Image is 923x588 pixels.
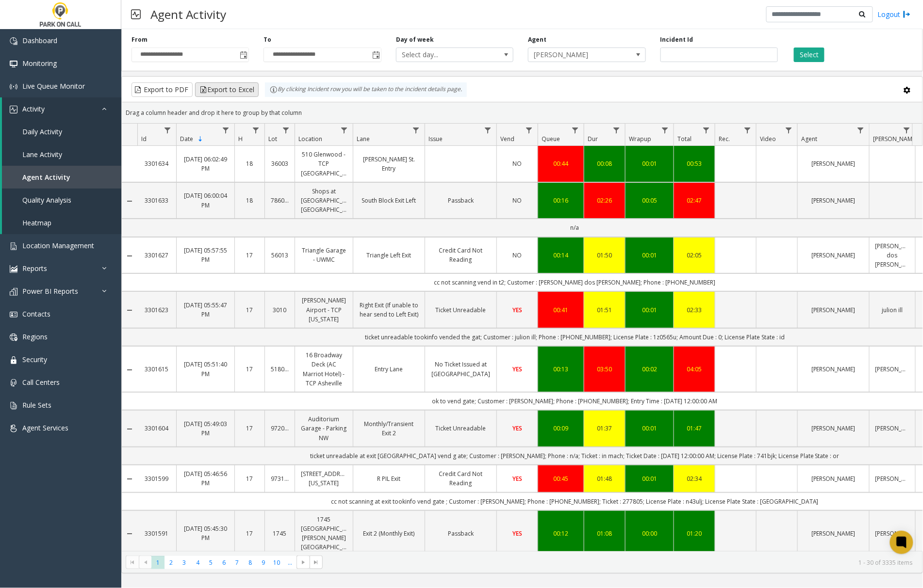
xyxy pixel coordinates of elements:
a: [PERSON_NAME] St. Entry [359,155,419,173]
a: Exit 2 (Monthly Exit) [359,529,419,538]
span: Date [180,135,193,143]
span: Total [677,135,692,143]
a: NO [503,251,532,260]
span: Dur [588,135,598,143]
label: Incident Id [660,35,693,44]
span: Vend [500,135,514,143]
span: Live Queue Monitor [22,81,85,91]
span: Go to the last page [313,558,320,566]
a: [DATE] 05:45:30 PM [182,524,229,542]
a: 02:05 [680,251,709,260]
a: R PIL Exit [359,474,419,483]
div: 00:01 [631,159,668,168]
a: 3301633 [143,196,170,205]
label: To [264,35,271,44]
span: Wrapup [629,135,651,143]
div: 00:53 [680,159,709,168]
h3: Agent Activity [146,2,231,26]
div: 00:14 [544,251,578,260]
span: Monitoring [22,59,57,68]
a: 17 [241,305,259,315]
a: 1745 [GEOGRAPHIC_DATA][PERSON_NAME][GEOGRAPHIC_DATA] [301,515,347,552]
a: [PERSON_NAME] [875,365,909,374]
a: [PERSON_NAME] [804,474,863,483]
img: 'icon' [10,83,17,91]
a: 3301591 [143,529,170,538]
a: 00:12 [544,529,578,538]
a: 17 [241,365,259,374]
div: 00:01 [631,424,668,433]
a: 01:51 [590,305,619,315]
span: Daily Activity [22,127,62,136]
div: 00:09 [544,424,578,433]
span: Reports [22,264,47,273]
a: [PERSON_NAME] [875,529,909,538]
span: Toggle popup [238,48,248,62]
a: 786001 [271,196,289,205]
a: Collapse Details [122,306,137,314]
a: Total Filter Menu [700,124,713,137]
div: 01:37 [590,424,619,433]
div: 00:41 [544,305,578,315]
a: 18 [241,159,259,168]
a: 3301615 [143,365,170,374]
a: Location Filter Menu [338,124,351,137]
span: [PERSON_NAME] [528,48,622,62]
span: Activity [22,104,45,113]
span: Heatmap [22,218,51,227]
a: [PERSON_NAME] [804,365,863,374]
img: 'icon' [10,37,17,45]
a: Collapse Details [122,425,137,433]
a: [DATE] 06:00:04 PM [182,191,229,209]
span: Lane Activity [22,150,62,159]
a: Passback [431,529,491,538]
img: 'icon' [10,402,17,410]
div: 00:01 [631,305,668,315]
img: 'icon' [10,311,17,318]
div: 01:48 [590,474,619,483]
span: Call Centers [22,378,60,387]
img: 'icon' [10,242,17,250]
img: 'icon' [10,334,17,341]
a: Credit Card Not Reading [431,469,491,488]
a: 3301599 [143,474,170,483]
span: Contacts [22,309,50,318]
a: YES [503,529,532,538]
div: 01:47 [680,424,709,433]
div: By clicking Incident row you will be taken to the incident details page. [265,82,467,97]
span: Page 4 [191,556,204,569]
a: 17 [241,251,259,260]
a: 00:01 [631,251,668,260]
img: 'icon' [10,106,17,113]
a: 03:50 [590,365,619,374]
span: Agent [801,135,817,143]
a: YES [503,365,532,374]
a: 518016 [271,365,289,374]
a: 972013 [271,424,289,433]
a: 00:08 [590,159,619,168]
span: Page 8 [244,556,257,569]
a: Collapse Details [122,252,137,260]
a: [PERSON_NAME] [804,251,863,260]
a: Lot Filter Menu [280,124,293,137]
img: 'icon' [10,265,17,273]
a: Logout [878,9,911,19]
a: South Block Exit Left [359,196,419,205]
a: 02:26 [590,196,619,205]
a: Activity [2,97,121,120]
span: Location Management [22,241,94,250]
a: 17 [241,424,259,433]
a: Wrapup Filter Menu [659,124,672,137]
a: 02:33 [680,305,709,315]
a: Agent Filter Menu [854,124,867,137]
img: logout [903,9,911,19]
label: Agent [528,35,546,44]
a: 18 [241,196,259,205]
span: Go to the next page [299,558,307,566]
a: 00:01 [631,474,668,483]
a: Vend Filter Menu [523,124,536,137]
